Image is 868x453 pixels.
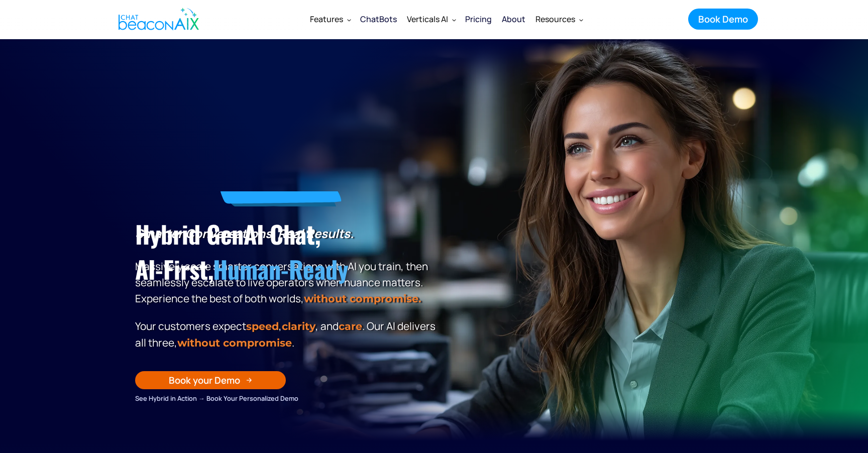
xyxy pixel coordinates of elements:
[347,18,351,22] img: Dropdown
[355,6,402,32] a: ChatBots
[688,9,758,30] a: Book Demo
[465,12,492,26] div: Pricing
[135,371,286,389] a: Book your Demo
[310,12,343,26] div: Features
[135,393,439,404] div: See Hybrid in Action → Book Your Personalized Demo
[135,318,439,351] p: Your customers expect , , and . Our Al delivers all three, .
[502,12,525,26] div: About
[407,12,448,26] div: Verticals AI
[402,7,460,31] div: Verticals AI
[698,13,748,26] div: Book Demo
[246,320,279,332] strong: speed
[169,374,240,387] div: Book your Demo
[282,320,315,332] span: clarity
[110,2,204,37] a: home
[305,7,355,31] div: Features
[535,12,575,26] div: Resources
[497,6,530,32] a: About
[360,12,397,26] div: ChatBots
[213,251,348,287] span: Human-Ready
[177,336,292,349] span: without compromise
[460,6,497,32] a: Pricing
[135,216,439,287] h1: Hybrid GenAI Chat, AI-First,
[246,377,252,383] img: Arrow
[530,7,587,31] div: Resources
[579,18,583,22] img: Dropdown
[304,292,421,305] strong: without compromise.
[339,320,362,332] span: care
[452,18,456,22] img: Dropdown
